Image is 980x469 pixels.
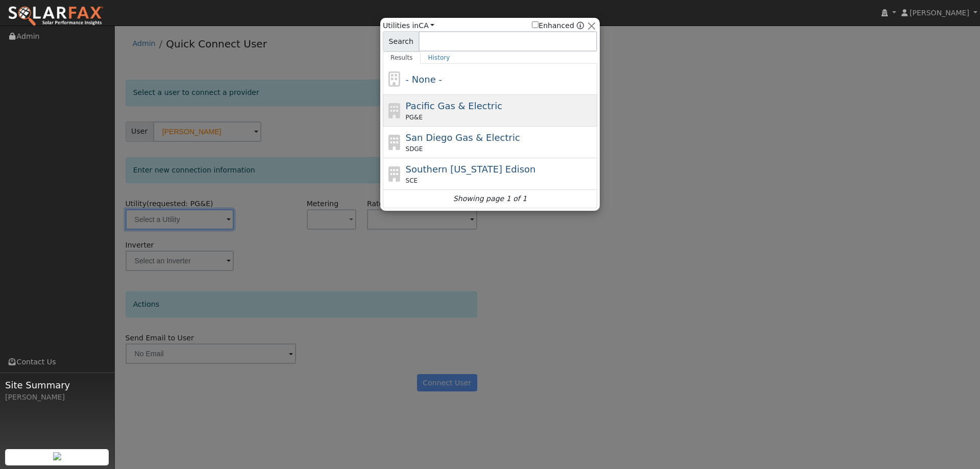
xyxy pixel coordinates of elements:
[5,378,109,392] span: Site Summary
[577,21,584,30] a: Enhanced Providers
[406,144,423,154] span: SDGE
[383,52,421,64] a: Results
[453,193,527,204] i: Showing page 1 of 1
[383,31,419,52] span: Search
[406,164,536,175] span: Southern [US_STATE] Edison
[8,6,104,27] img: SolarFax
[532,20,584,31] span: Show enhanced providers
[532,21,538,28] input: Enhanced
[406,74,442,85] span: - None -
[532,20,574,31] label: Enhanced
[910,9,969,17] span: [PERSON_NAME]
[421,52,458,64] a: History
[53,452,61,460] img: retrieve
[406,132,520,143] span: San Diego Gas & Electric
[383,20,434,31] span: Utilities in
[419,21,434,30] a: CA
[406,101,502,111] span: Pacific Gas & Electric
[5,392,109,403] div: [PERSON_NAME]
[406,113,423,122] span: PG&E
[406,176,418,185] span: SCE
